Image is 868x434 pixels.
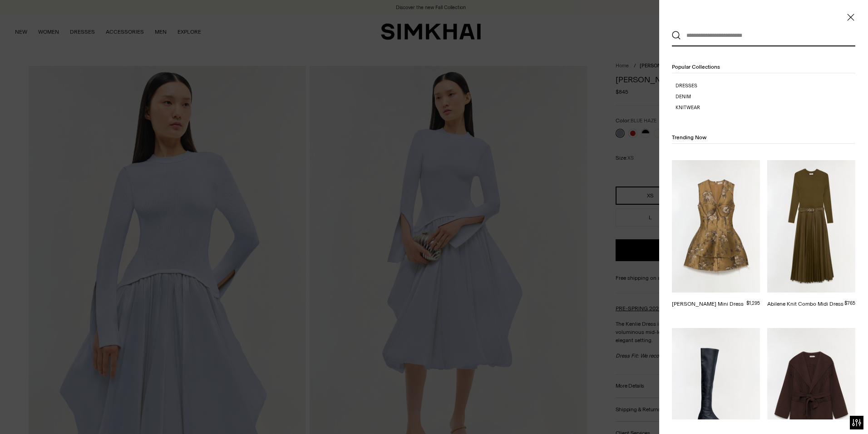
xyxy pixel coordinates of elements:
[681,25,842,45] input: What are you looking for?
[676,82,855,90] a: Dresses
[676,93,855,101] a: Denim
[676,104,855,111] a: Knitwear
[7,399,91,427] iframe: Sign Up via Text for Offers
[846,13,855,22] button: Close
[672,134,706,141] span: Trending Now
[672,31,681,40] button: Search
[672,64,720,70] span: Popular Collections
[767,301,843,307] a: Abilene Knit Combo Midi Dress
[672,301,744,307] a: [PERSON_NAME] Mini Dress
